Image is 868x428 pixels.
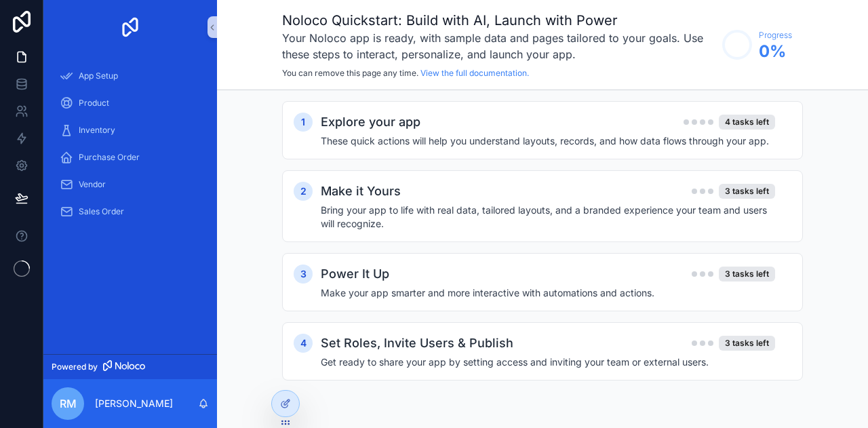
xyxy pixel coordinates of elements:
[759,30,792,41] span: Progress
[52,199,209,224] a: Sales Order
[95,397,173,410] p: [PERSON_NAME]
[43,54,217,241] div: scrollable content
[119,16,141,38] img: App logo
[79,152,140,163] span: Purchase Order
[282,68,418,78] span: You can remove this page any time.
[282,30,715,62] h3: Your Noloco app is ready, with sample data and pages tailored to your goals. Use these steps to i...
[52,145,209,170] a: Purchase Order
[420,68,529,78] a: View the full documentation.
[43,354,217,379] a: Powered by
[52,91,209,115] a: Product
[282,11,715,30] h1: Noloco Quickstart: Build with AI, Launch with Power
[52,118,209,142] a: Inventory
[79,206,124,217] span: Sales Order
[52,172,209,197] a: Vendor
[79,71,118,81] span: App Setup
[52,362,98,372] span: Powered by
[759,41,792,62] span: 0 %
[52,64,209,88] a: App Setup
[79,98,109,109] span: Product
[60,395,77,412] span: RM
[79,179,106,190] span: Vendor
[79,125,115,136] span: Inventory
